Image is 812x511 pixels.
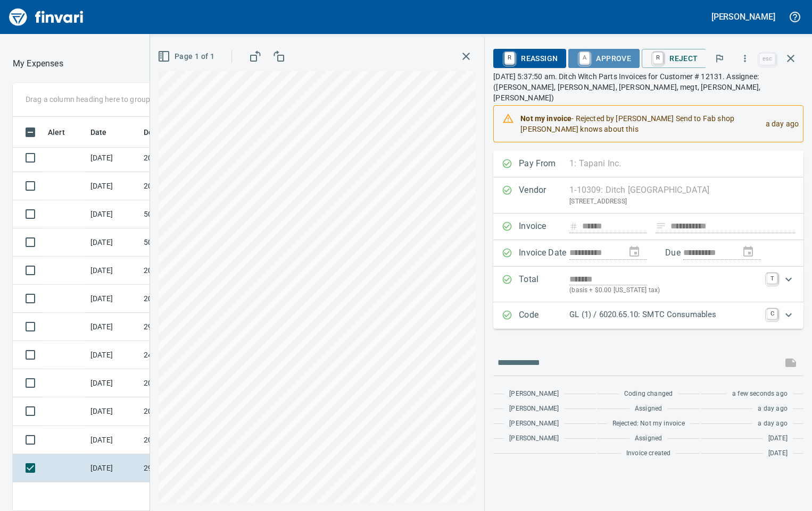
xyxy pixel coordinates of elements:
strong: Not my invoice [520,114,571,123]
td: 20.13192.65 [139,369,235,397]
span: [PERSON_NAME] [509,433,559,444]
td: [DATE] [86,426,139,454]
p: Drag a column heading here to group the table [26,94,181,105]
span: Close invoice [757,46,803,71]
span: a day ago [758,419,788,429]
td: 244016 [139,341,235,369]
p: GL (1) / 6020.65.10: SMTC Consumables [569,309,760,321]
span: [PERSON_NAME] [509,404,559,414]
td: [DATE] [86,397,139,425]
td: 20.13186.65 [139,257,235,285]
div: a day ago [757,109,799,139]
span: Reassign [502,49,558,67]
button: [PERSON_NAME] [709,8,778,25]
td: 29.10989.65 [139,454,235,482]
td: 20.13177.65 [139,172,235,200]
span: Alert [48,126,65,139]
button: RReassign [493,49,566,68]
p: [DATE] 5:37:50 am. Ditch Witch Parts Invoices for Customer # 12131. Assignee: ([PERSON_NAME], [PE... [493,71,803,103]
td: [DATE] [86,144,139,172]
h5: [PERSON_NAME] [711,11,775,22]
a: C [767,309,777,319]
span: Date [90,126,121,139]
td: [DATE] [86,313,139,341]
span: Description [144,126,184,139]
button: Page 1 of 1 [155,47,219,66]
button: RReject [642,49,706,68]
td: [DATE] [86,369,139,397]
td: 50.10952.65 [139,200,235,228]
span: Date [90,126,107,139]
td: [DATE] [86,228,139,257]
span: This records your message into the invoice and notifies anyone mentioned [778,350,803,376]
span: Description [144,126,197,139]
span: a few seconds ago [732,389,788,399]
p: Code [519,309,569,322]
td: 20.13180.65 [139,144,235,172]
span: [DATE] [768,448,788,459]
span: a day ago [758,404,788,414]
td: [DATE] [86,172,139,200]
a: A [579,52,590,64]
button: More [733,47,757,70]
a: T [767,273,777,284]
td: 29.11011.65 [139,313,235,341]
nav: breadcrumb [13,57,63,70]
p: Total [519,273,569,296]
span: Coding changed [624,389,673,399]
span: Rejected: Not my invoice [612,419,685,429]
span: [PERSON_NAME] [509,419,559,429]
td: 20.9161.15 [139,426,235,454]
div: Expand [493,267,803,302]
div: Expand [493,302,803,329]
p: (basis + $0.00 [US_STATE] tax) [569,285,760,296]
img: Finvari [6,4,86,30]
span: Approve [577,49,631,67]
a: esc [759,53,775,65]
span: [DATE] [768,433,788,444]
span: Assigned [635,433,662,444]
button: AApprove [568,49,640,68]
div: - Rejected by [PERSON_NAME] Send to Fab shop [PERSON_NAME] knows about this [520,109,757,139]
td: 20.13199.65 [139,285,235,313]
td: [DATE] [86,454,139,482]
span: [PERSON_NAME] [509,389,559,399]
a: R [504,52,515,64]
td: [DATE] [86,257,139,285]
td: 50.10953.65 [139,228,235,257]
a: R [653,52,663,64]
span: Invoice created [626,448,671,459]
span: Page 1 of 1 [160,50,214,63]
td: [DATE] [86,285,139,313]
td: 20.13170.65 [139,397,235,425]
span: Alert [48,126,79,139]
span: Assigned [635,404,662,414]
td: [DATE] [86,341,139,369]
span: Reject [650,49,698,67]
td: [DATE] [86,200,139,228]
p: My Expenses [13,57,63,70]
